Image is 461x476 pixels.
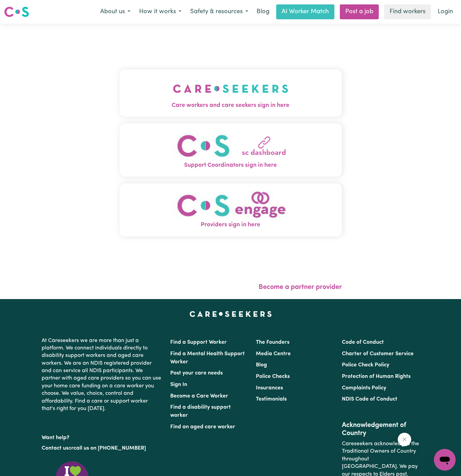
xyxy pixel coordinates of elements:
[434,4,457,19] a: Login
[256,374,290,379] a: Police Checks
[342,340,384,345] a: Code of Conduct
[119,183,342,236] button: Providers sign in here
[342,385,386,391] a: Complaints Policy
[256,351,291,357] a: Media Centre
[170,340,227,345] a: Find a Support Worker
[342,396,397,402] a: NDIS Code of Conduct
[119,101,342,110] span: Care workers and care seekers sign in here
[186,5,253,19] button: Safety & resources
[256,385,283,391] a: Insurances
[4,6,29,18] img: Careseekers logo
[342,362,389,368] a: Police Check Policy
[256,362,267,368] a: Blog
[256,396,287,402] a: Testimonials
[4,5,41,10] span: Need any help?
[170,424,235,430] a: Find an aged care worker
[256,340,289,345] a: The Founders
[135,5,186,19] button: How it works
[253,4,273,19] a: Blog
[342,421,419,437] h2: Acknowledgement of Country
[276,4,334,19] a: AI Worker Match
[4,4,29,20] a: Careseekers logo
[170,405,231,418] a: Find a disability support worker
[398,433,411,446] iframe: Close message
[42,442,162,455] p: or
[434,449,456,471] iframe: Button to launch messaging window
[170,351,245,365] a: Find a Mental Health Support Worker
[119,69,342,117] button: Care workers and care seekers sign in here
[170,382,187,387] a: Sign In
[119,123,342,177] button: Support Coordinators sign in here
[340,4,379,19] a: Post a job
[96,5,135,19] button: About us
[259,284,342,291] a: Become a partner provider
[42,446,68,451] a: Contact us
[119,161,342,170] span: Support Coordinators sign in here
[170,393,228,399] a: Become a Care Worker
[73,446,146,451] a: call us on [PHONE_NUMBER]
[190,311,272,317] a: Careseekers home page
[42,431,162,441] p: Want help?
[342,374,411,379] a: Protection of Human Rights
[170,370,223,376] a: Post your care needs
[119,221,342,229] span: Providers sign in here
[42,334,162,415] p: At Careseekers we are more than just a platform. We connect individuals directly to disability su...
[384,4,431,19] a: Find workers
[342,351,414,357] a: Charter of Customer Service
